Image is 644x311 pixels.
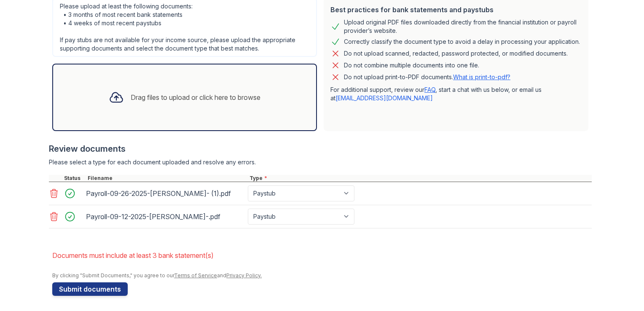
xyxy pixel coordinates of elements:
div: Status [62,175,86,182]
div: Please select a type for each document uploaded and resolve any errors. [49,158,592,166]
li: Documents must include at least 3 bank statement(s) [52,247,592,264]
div: By clicking "Submit Documents," you agree to our and [52,272,592,279]
a: [EMAIL_ADDRESS][DOMAIN_NAME] [335,94,433,102]
a: What is print-to-pdf? [453,73,510,80]
div: Do not combine multiple documents into one file. [344,60,479,70]
div: Drag files to upload or click here to browse [131,92,260,102]
a: Privacy Policy. [226,272,262,279]
div: Payroll-09-26-2025-[PERSON_NAME]- (1).pdf [86,187,244,200]
button: Submit documents [52,282,128,296]
a: FAQ [424,86,435,93]
div: Upload original PDF files downloaded directly from the financial institution or payroll provider’... [344,18,582,35]
div: Correctly classify the document type to avoid a delay in processing your application. [344,37,580,47]
div: Filename [86,175,248,182]
div: Review documents [49,143,592,155]
div: Payroll-09-12-2025-[PERSON_NAME]-.pdf [86,210,244,223]
p: For additional support, review our , start a chat with us below, or email us at [330,86,582,102]
a: Terms of Service [174,272,217,279]
div: Best practices for bank statements and paystubs [330,5,582,15]
p: Do not upload print-to-PDF documents. [344,73,510,81]
div: Type [248,175,592,182]
div: Do not upload scanned, redacted, password protected, or modified documents. [344,48,568,59]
